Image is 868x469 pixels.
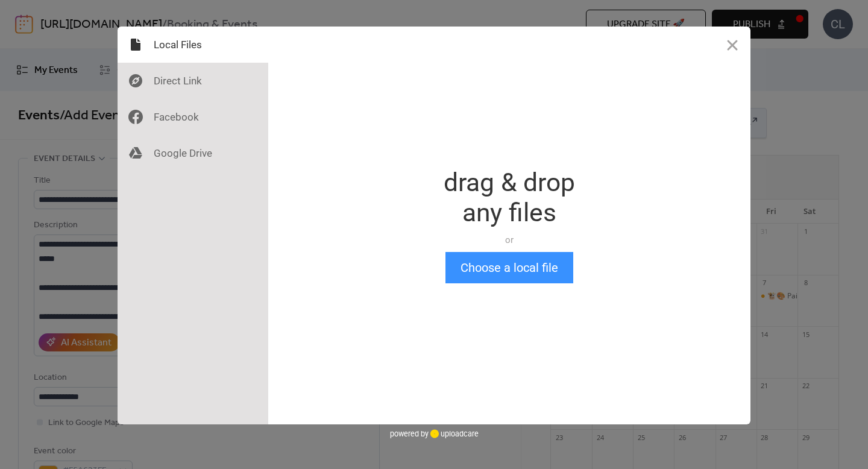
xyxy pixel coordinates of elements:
div: drag & drop any files [444,168,575,228]
div: powered by [390,424,479,442]
div: Facebook [118,99,268,135]
button: Choose a local file [445,252,573,283]
div: Google Drive [118,135,268,171]
div: Local Files [118,27,268,63]
button: Close [714,27,750,63]
div: Direct Link [118,63,268,99]
a: uploadcare [429,429,479,438]
div: or [444,234,575,246]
